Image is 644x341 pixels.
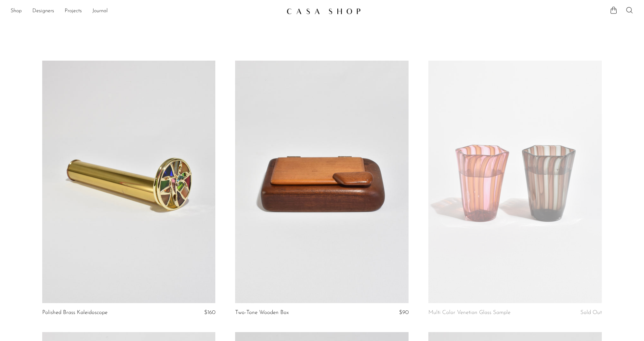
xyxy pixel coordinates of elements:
[65,7,82,15] a: Projects
[11,6,281,17] ul: NEW HEADER MENU
[11,7,22,15] a: Shop
[399,310,409,315] span: $90
[92,7,108,15] a: Journal
[428,310,510,316] a: Multi Color Venetian Glass Sample
[32,7,54,15] a: Designers
[11,6,281,17] nav: Desktop navigation
[204,310,215,315] span: $160
[580,310,602,315] span: Sold Out
[235,310,289,316] a: Two-Tone Wooden Box
[42,310,107,316] a: Polished Brass Kaleidoscope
